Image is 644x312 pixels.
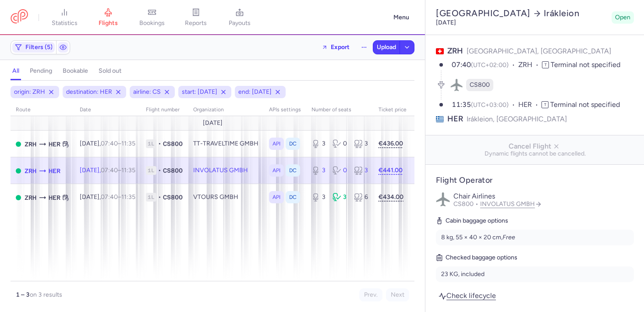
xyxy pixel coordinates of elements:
[30,67,52,75] h4: pending
[436,175,634,185] h4: Flight Operator
[86,8,130,27] a: flights
[331,44,350,50] span: Export
[141,103,188,117] th: Flight number
[52,19,78,27] span: statistics
[541,101,548,108] span: T
[453,192,634,200] p: Chair Airlines
[158,139,161,148] span: •
[272,139,280,148] span: API
[377,44,396,51] span: Upload
[452,60,471,69] time: 07:40
[272,166,280,175] span: API
[502,234,515,241] i: Free
[25,44,53,51] span: Filters (5)
[158,193,161,202] span: •
[130,8,174,27] a: bookings
[11,9,28,25] a: CitizenPlane red outlined logo
[121,167,135,174] time: 11:35
[146,139,156,148] span: 1L
[333,193,347,202] div: 3
[101,167,118,174] time: 07:40
[66,88,112,96] span: destination: HER
[121,140,135,147] time: 11:35
[373,103,412,117] th: Ticket price
[133,88,161,96] span: airline: CS
[203,120,223,127] span: [DATE]
[447,46,463,56] span: ZRH
[354,166,368,175] div: 3
[354,139,368,148] div: 3
[63,67,88,75] h4: bookable
[333,166,347,175] div: 0
[379,167,403,174] strong: €441.00
[436,216,634,226] h5: Cabin baggage options
[467,47,611,55] span: [GEOGRAPHIC_DATA], [GEOGRAPHIC_DATA]
[229,19,251,27] span: payouts
[163,193,183,202] span: CS800
[80,167,135,174] span: [DATE],
[25,193,36,202] span: ZRH
[146,166,156,175] span: 1L
[471,61,509,69] span: (UTC+02:00)
[306,103,373,117] th: number of seats
[441,233,629,242] div: 8 kg, 55 × 40 × 20 cm,
[436,252,634,263] h5: Checked baggage options
[80,140,135,147] span: [DATE],
[436,19,456,26] time: [DATE]
[359,288,382,301] button: Prev.
[146,193,156,202] span: 1L
[436,266,634,282] li: 23 KG, included
[12,67,19,75] h4: all
[289,139,297,148] span: DC
[174,8,218,27] a: reports
[11,103,74,117] th: route
[450,79,463,91] figure: CS airline logo
[188,184,264,211] td: VTOURS GMBH
[467,113,567,124] span: Irákleion, [GEOGRAPHIC_DATA]
[518,100,541,110] span: HER
[99,67,121,75] h4: sold out
[550,100,620,109] span: Terminal not specified
[436,192,450,206] img: Chair Airlines logo
[542,61,549,68] span: T
[333,139,347,148] div: 0
[453,200,480,208] span: CS800
[101,193,135,201] span: –
[388,9,414,26] button: Menu
[188,103,264,117] th: organization
[139,19,165,27] span: bookings
[185,19,207,27] span: reports
[101,140,118,147] time: 07:40
[158,166,161,175] span: •
[101,140,135,147] span: –
[354,193,368,202] div: 6
[30,291,62,298] span: on 3 results
[188,157,264,184] td: INVOLATUS GMBH
[11,41,56,54] button: Filters (5)
[163,166,183,175] span: CS800
[182,88,217,96] span: start: [DATE]
[163,139,183,148] span: CS800
[25,139,36,149] span: ZRH
[25,166,36,176] span: ZRH
[452,100,471,109] time: 11:35
[264,103,306,117] th: APIs settings
[436,8,608,19] h2: [GEOGRAPHIC_DATA] Irákleion
[238,88,272,96] span: end: [DATE]
[101,193,118,201] time: 07:40
[289,193,297,202] span: DC
[16,291,30,298] strong: 1 – 3
[49,139,60,149] span: HER
[432,150,637,157] span: Dynamic flights cannot be cancelled.
[49,193,60,202] span: HER
[121,193,135,201] time: 11:35
[379,193,403,201] strong: €434.00
[386,288,409,301] button: Next
[447,113,463,124] span: HER
[311,139,326,148] div: 3
[99,19,118,27] span: flights
[471,101,509,109] span: (UTC+03:00)
[49,166,60,176] span: HER
[188,131,264,157] td: TT-TRAVELTIME GMBH
[518,60,542,70] span: ZRH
